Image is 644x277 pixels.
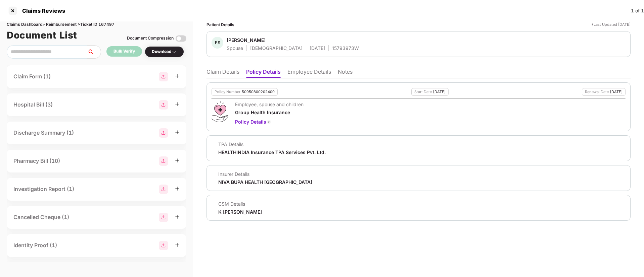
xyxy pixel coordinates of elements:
[13,72,51,81] div: Claim Form (1)
[218,149,326,155] div: HEALTHINDIA Insurance TPA Services Pvt. Ltd.
[218,171,312,177] div: Insurer Details
[206,21,234,28] div: Patient Details
[215,90,240,94] div: Policy Number
[218,209,262,215] div: K [PERSON_NAME]
[175,214,180,219] span: plus
[113,48,135,55] div: Bulk Verify
[175,130,180,135] span: plus
[159,72,168,81] img: svg+xml;base64,PHN2ZyBpZD0iR3JvdXBfMjg4MTMiIGRhdGEtbmFtZT0iR3JvdXAgMjg4MTMiIHhtbG5zPSJodHRwOi8vd3...
[159,100,168,110] img: svg+xml;base64,PHN2ZyBpZD0iR3JvdXBfMjg4MTMiIGRhdGEtbmFtZT0iR3JvdXAgMjg4MTMiIHhtbG5zPSJodHRwOi8vd3...
[414,90,432,94] div: Start Date
[235,118,304,126] div: Policy Details
[332,45,359,51] div: 15793973W
[631,7,644,14] div: 1 of 1
[338,68,353,78] li: Notes
[13,213,69,221] div: Cancelled Cheque (1)
[218,141,326,147] div: TPA Details
[246,68,281,78] li: Policy Details
[218,179,312,185] div: NIVA BUPA HEALTH [GEOGRAPHIC_DATA]
[127,35,174,42] div: Document Compression
[87,49,101,55] span: search
[13,129,74,137] div: Discharge Summary (1)
[175,74,180,78] span: plus
[591,21,631,28] div: *Last Updated [DATE]
[13,100,53,109] div: Hospital Bill (3)
[218,201,262,207] div: CSM Details
[585,90,609,94] div: Renewal Date
[212,101,228,122] img: svg+xml;base64,PHN2ZyB4bWxucz0iaHR0cDovL3d3dy53My5vcmcvMjAwMC9zdmciIHdpZHRoPSI0OS4zMiIgaGVpZ2h0PS...
[18,7,65,14] div: Claims Reviews
[235,109,304,116] div: Group Health Insurance
[7,21,186,28] div: Claims Dashboard > Reimbursement > Ticket ID 167497
[227,37,266,43] div: [PERSON_NAME]
[250,45,303,51] div: [DEMOGRAPHIC_DATA]
[310,45,325,51] div: [DATE]
[206,68,239,78] li: Claim Details
[266,119,272,125] img: svg+xml;base64,PHN2ZyBpZD0iQmFjay0yMHgyMCIgeG1sbnM9Imh0dHA6Ly93d3cudzMub3JnLzIwMDAvc3ZnIiB3aWR0aD...
[610,90,623,94] div: [DATE]
[172,49,177,55] img: svg+xml;base64,PHN2ZyBpZD0iRHJvcGRvd24tMzJ4MzIiIHhtbG5zPSJodHRwOi8vd3d3LnczLm9yZy8yMDAwL3N2ZyIgd2...
[175,158,180,163] span: plus
[159,156,168,166] img: svg+xml;base64,PHN2ZyBpZD0iR3JvdXBfMjg4MTMiIGRhdGEtbmFtZT0iR3JvdXAgMjg4MTMiIHhtbG5zPSJodHRwOi8vd3...
[176,33,186,44] img: svg+xml;base64,PHN2ZyBpZD0iVG9nZ2xlLTMyeDMyIiB4bWxucz0iaHR0cDovL3d3dy53My5vcmcvMjAwMC9zdmciIHdpZH...
[13,185,74,193] div: Investigation Report (1)
[159,241,168,250] img: svg+xml;base64,PHN2ZyBpZD0iR3JvdXBfMjg4MTMiIGRhdGEtbmFtZT0iR3JvdXAgMjg4MTMiIHhtbG5zPSJodHRwOi8vd3...
[433,90,446,94] div: [DATE]
[159,185,168,194] img: svg+xml;base64,PHN2ZyBpZD0iR3JvdXBfMjg4MTMiIGRhdGEtbmFtZT0iR3JvdXAgMjg4MTMiIHhtbG5zPSJodHRwOi8vd3...
[7,28,77,43] h1: Document List
[235,101,304,108] div: Employee, spouse and children
[159,128,168,138] img: svg+xml;base64,PHN2ZyBpZD0iR3JvdXBfMjg4MTMiIGRhdGEtbmFtZT0iR3JvdXAgMjg4MTMiIHhtbG5zPSJodHRwOi8vd3...
[242,90,275,94] div: 50950800202400
[287,68,331,78] li: Employee Details
[212,37,223,49] div: FS
[175,102,180,107] span: plus
[175,186,180,191] span: plus
[13,241,57,250] div: Identity Proof (1)
[152,49,177,55] div: Download
[159,213,168,222] img: svg+xml;base64,PHN2ZyBpZD0iR3JvdXBfMjg4MTMiIGRhdGEtbmFtZT0iR3JvdXAgMjg4MTMiIHhtbG5zPSJodHRwOi8vd3...
[13,157,60,165] div: Pharmacy Bill (10)
[227,45,243,51] div: Spouse
[87,45,101,59] button: search
[175,243,180,247] span: plus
